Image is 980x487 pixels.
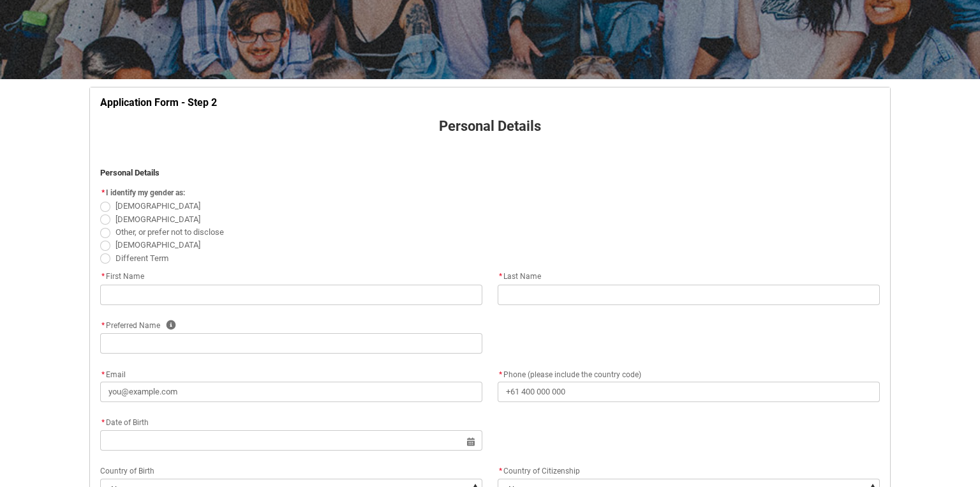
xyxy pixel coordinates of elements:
[106,188,185,197] span: I identify my gender as:
[100,321,160,330] span: Preferred Name
[100,96,217,109] strong: Application Form - Step 2
[100,382,482,402] input: you@example.com
[101,370,105,379] abbr: required
[100,168,160,177] strong: Personal Details
[498,382,880,402] input: +61 400 000 000
[499,467,502,476] abbr: required
[100,467,154,476] span: Country of Birth
[115,201,200,211] span: [DEMOGRAPHIC_DATA]
[499,370,502,379] abbr: required
[100,272,144,281] span: First Name
[101,321,105,330] abbr: required
[115,253,168,263] span: Different Term
[100,366,131,380] label: Email
[101,188,105,197] abbr: required
[503,467,580,476] span: Country of Citizenship
[498,366,646,380] label: Phone (please include the country code)
[115,227,224,237] span: Other, or prefer not to disclose
[101,418,105,427] abbr: required
[100,418,149,427] span: Date of Birth
[498,272,541,281] span: Last Name
[439,118,541,134] strong: Personal Details
[115,240,200,250] span: [DEMOGRAPHIC_DATA]
[499,272,502,281] abbr: required
[115,214,200,224] span: [DEMOGRAPHIC_DATA]
[101,272,105,281] abbr: required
